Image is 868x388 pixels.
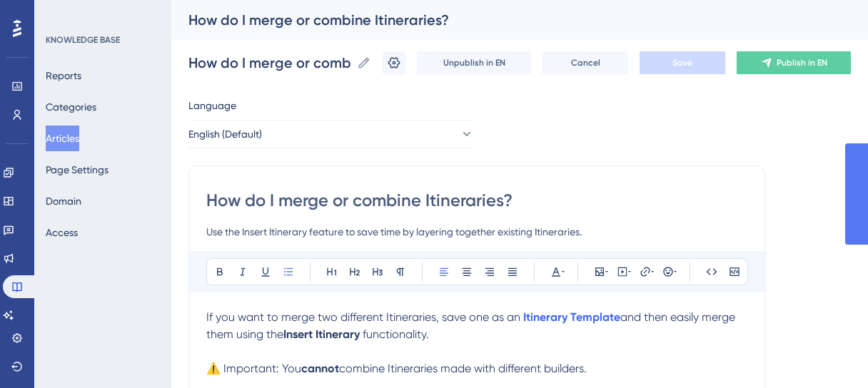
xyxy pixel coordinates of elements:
span: If you want to merge two different Itineraries, save one as an [206,310,520,324]
button: Publish in EN [737,51,851,74]
button: Unpublish in EN [417,51,531,74]
button: Access [46,220,78,245]
span: English (Default) [188,126,262,143]
a: Itinerary Template [523,310,620,324]
input: Article Title [206,189,747,212]
button: Articles [46,126,79,151]
span: functionality. [363,327,429,341]
div: KNOWLEDGE BASE [46,34,120,46]
strong: Insert Itinerary [283,327,360,341]
strong: cannot [301,362,339,375]
button: English (Default) [188,120,474,148]
input: Article Name [188,53,351,73]
button: Save [640,51,725,74]
span: ⚠️ Important: [206,362,279,375]
span: Publish in EN [777,57,827,68]
button: Domain [46,188,81,214]
span: combine Itineraries made with different builders. [339,362,587,375]
input: Article Description [206,223,747,240]
div: How do I merge or combine Itineraries? [188,10,815,30]
iframe: UserGuiding AI Assistant Launcher [808,332,851,374]
button: Cancel [542,51,628,74]
span: Language [188,97,236,114]
button: Page Settings [46,157,108,183]
span: Cancel [571,57,600,68]
button: Reports [46,63,81,88]
span: Save [672,57,692,68]
button: Categories [46,94,96,120]
span: You [282,362,301,375]
span: Unpublish in EN [443,57,505,68]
